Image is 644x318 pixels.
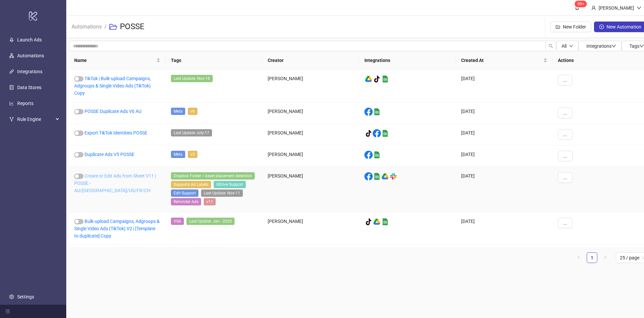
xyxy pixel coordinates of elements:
span: Created At [461,57,542,64]
a: TikTok | Bulk-upload Campaigns, Adgroups & Single Video Ads (TikTok) Copy [74,76,151,96]
a: Automations [17,53,44,58]
button: ... [558,108,572,118]
div: [PERSON_NAME] [262,102,359,124]
span: Last Update July-17 [171,129,212,136]
button: ... [558,75,572,85]
a: Launch Ads [17,37,42,42]
span: Edit Support [171,189,198,197]
span: All [562,43,566,49]
span: folder-open [109,23,117,31]
span: Dropbox Folder / Asset placement detection [171,172,255,180]
a: Duplicate Ads V5 POSSE [84,152,134,157]
a: Integrations [17,69,42,74]
button: ... [558,129,572,140]
span: left [577,255,581,259]
span: fork [9,117,14,122]
li: / [104,16,107,37]
li: 1 [587,252,597,263]
button: Integrationsdown [578,41,621,51]
div: [PERSON_NAME] [262,212,359,245]
th: Tags [166,51,262,70]
button: right [600,252,611,263]
button: ... [558,218,572,228]
div: [PERSON_NAME] [262,124,359,145]
th: Integrations [359,51,456,70]
span: right [603,255,607,259]
span: Last Update: Nov-18 [171,75,213,82]
span: Last Update: Nov-11 [201,189,243,197]
a: Export TikTok Identities POSSE [84,130,147,135]
div: [DATE] [456,167,553,212]
span: Meta [171,151,185,158]
span: ... [563,132,567,137]
span: v11 [204,198,216,205]
span: Reminder Ads [171,198,201,205]
div: [PERSON_NAME] [262,145,359,167]
span: search [549,44,553,48]
div: [PERSON_NAME] [596,4,637,12]
span: v5 [188,151,197,158]
div: [DATE] [456,102,553,124]
span: New Automation [607,24,641,29]
span: menu-fold [5,309,10,314]
div: [DATE] [456,124,553,145]
li: Previous Page [573,252,584,263]
div: [DATE] [456,145,553,167]
a: Reports [17,101,33,106]
span: down [639,44,644,48]
span: ... [563,175,567,180]
div: [DATE] [456,70,553,102]
span: Rule Engine [17,113,54,126]
span: v6 [188,108,197,115]
span: down [612,44,616,48]
button: ... [558,172,572,183]
a: Bulk-upload Campaigns, Adgroups & Single Video Ads (TikTok) V2 | [Template to duplicate] Copy [74,219,160,238]
button: Alldown [556,41,578,51]
div: [PERSON_NAME] [262,167,359,212]
span: ... [563,78,567,83]
button: New Folder [550,22,591,32]
th: Created At [456,51,553,70]
span: Name [74,57,155,64]
span: Last Update: Jan - 2025 [187,218,235,225]
span: Tags [629,43,644,49]
a: POSSE Duplicate Ads V6 AU [84,109,141,114]
span: ... [563,220,567,226]
span: GDrive Support [214,181,246,188]
span: bell [575,5,579,10]
span: VSA [171,218,184,225]
a: Data Stores [17,85,41,90]
button: ... [558,151,572,161]
span: ... [563,153,567,159]
span: folder-add [556,25,560,29]
span: down [569,44,573,48]
button: left [573,252,584,263]
span: user [591,6,596,10]
a: 1 [587,253,597,263]
div: [DATE] [456,212,553,245]
th: Name [69,51,166,70]
h3: POSSE [120,22,144,32]
a: Automations [70,23,103,30]
a: Create or Edit Ads from Sheet V11 | POSSE - AU/[GEOGRAPHIC_DATA]/US/FR/CH [74,173,156,193]
span: New Folder [563,24,586,29]
span: ... [563,110,567,116]
span: Integrations [586,43,616,49]
th: Creator [262,51,359,70]
span: Supports Ad Labels [171,181,211,188]
a: Settings [17,294,34,299]
li: Next Page [600,252,611,263]
sup: 1558 [575,1,587,7]
span: plus-circle [599,25,604,29]
span: Meta [171,108,185,115]
span: down [637,6,641,10]
div: [PERSON_NAME] [262,70,359,102]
